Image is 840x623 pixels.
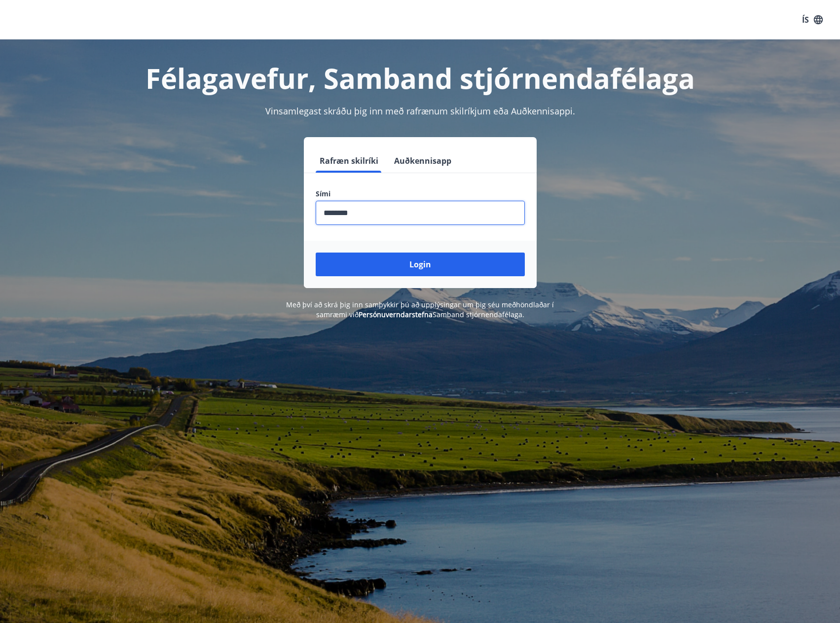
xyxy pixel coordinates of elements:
span: Vinsamlegast skráðu þig inn með rafrænum skilríkjum eða Auðkennisappi. [265,105,575,117]
h1: Félagavefur, Samband stjórnendafélaga [77,59,764,97]
button: Auðkennisapp [390,149,455,173]
label: Sími [316,189,525,199]
a: Persónuverndarstefna [359,310,433,319]
button: Rafræn skilríki [316,149,382,173]
button: ÍS [797,11,828,29]
button: Login [316,253,525,276]
span: Með því að skrá þig inn samþykkir þú að upplýsingar um þig séu meðhöndlaðar í samræmi við Samband... [286,300,554,319]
